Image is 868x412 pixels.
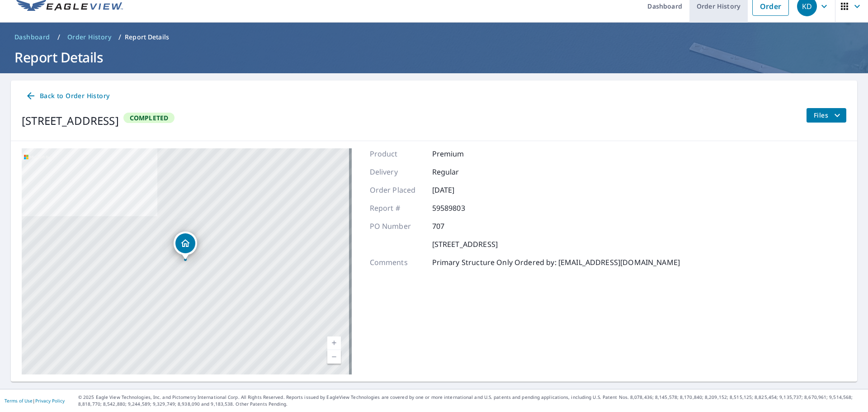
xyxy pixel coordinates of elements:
span: Dashboard [14,33,50,42]
a: Back to Order History [22,88,113,104]
a: Current Level 17, Zoom Out [327,350,341,364]
p: [STREET_ADDRESS] [432,239,498,250]
p: 707 [432,221,486,232]
p: 59589803 [432,203,486,213]
li: / [57,32,60,43]
div: [STREET_ADDRESS] [22,113,119,129]
p: Regular [432,166,486,177]
span: Completed [124,114,174,122]
p: © 2025 Eagle View Technologies, Inc. and Pictometry International Corp. All Rights Reserved. Repo... [78,394,863,407]
p: Report # [370,203,424,213]
a: Order History [64,30,115,44]
button: filesDropdownBtn-59589803 [806,108,846,123]
p: Comments [370,257,424,268]
li: / [118,32,121,43]
p: Premium [432,148,486,159]
a: Privacy Policy [35,398,65,404]
h1: Report Details [11,48,857,66]
p: Primary Structure Only Ordered by: [EMAIL_ADDRESS][DOMAIN_NAME] [432,257,680,268]
nav: breadcrumb [11,30,857,44]
p: Report Details [125,33,169,42]
p: [DATE] [432,185,486,195]
div: Dropped pin, building 1, Residential property, 625 Liberty Street La Crosse, WI 54603 [174,232,197,260]
p: Order Placed [370,185,424,195]
span: Back to Order History [25,90,109,102]
a: Dashboard [11,30,54,44]
span: Order History [67,33,111,42]
p: Product [370,148,424,159]
span: Files [814,110,843,121]
p: Delivery [370,166,424,177]
p: PO Number [370,221,424,232]
p: | [5,398,65,403]
a: Terms of Use [5,398,33,404]
a: Current Level 17, Zoom In [327,336,341,350]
